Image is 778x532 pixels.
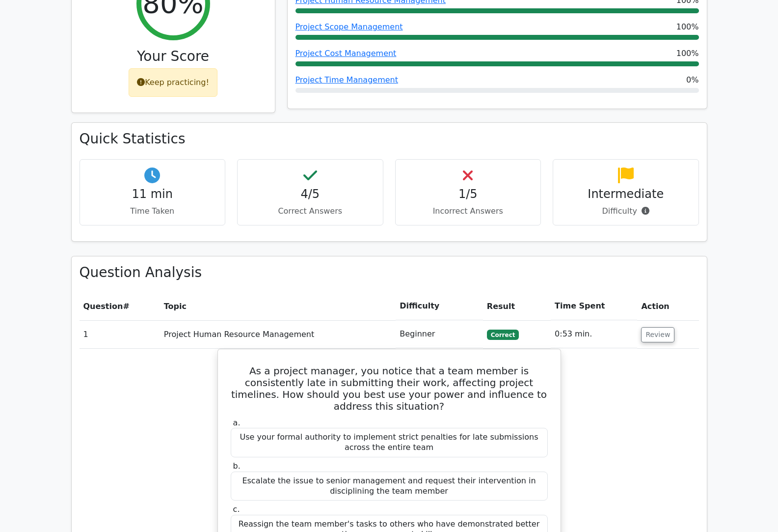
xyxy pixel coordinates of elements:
span: 0% [686,74,698,86]
a: Project Cost Management [295,49,397,58]
p: Correct Answers [245,205,375,217]
td: Project Human Resource Management [160,320,396,348]
span: a. [233,418,241,427]
div: Use your formal authority to implement strict penalties for late submissions across the entire team [231,428,548,457]
h4: 4/5 [245,187,375,201]
span: b. [233,461,241,471]
th: Result [483,292,551,320]
th: Topic [160,292,396,320]
td: Beginner [396,320,483,348]
h3: Quick Statistics [80,131,699,147]
span: Correct [487,330,519,339]
th: Time Spent [551,292,637,320]
div: Escalate the issue to senior management and request their intervention in disciplining the team m... [231,472,548,501]
p: Time Taken [88,205,217,217]
button: Review [641,327,674,342]
td: 1 [80,320,160,348]
h4: Intermediate [561,187,691,201]
span: 100% [676,21,699,33]
span: Question [83,302,123,311]
p: Incorrect Answers [403,205,533,217]
h3: Your Score [80,48,267,65]
span: c. [233,504,240,514]
a: Project Scope Management [295,22,403,31]
h5: As a project manager, you notice that a team member is consistently late in submitting their work... [230,365,549,412]
td: 0:53 min. [551,320,637,348]
th: # [80,292,160,320]
th: Difficulty [396,292,483,320]
span: 100% [676,48,699,59]
p: Difficulty [561,205,691,217]
div: Keep practicing! [129,68,217,97]
h4: 1/5 [403,187,533,201]
h3: Question Analysis [80,264,699,281]
h4: 11 min [88,187,217,201]
th: Action [637,292,698,320]
a: Project Time Management [295,75,398,84]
